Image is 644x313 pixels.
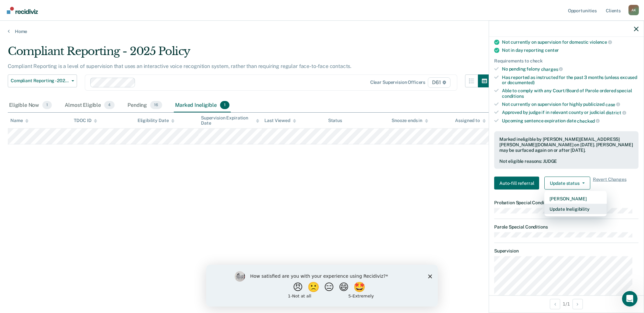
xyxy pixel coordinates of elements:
button: Auto-fill referral [494,177,539,190]
button: Update status [544,177,590,190]
button: [PERSON_NAME] [544,194,607,204]
div: Has reported as instructed for the past 3 months (unless excused or [502,74,638,85]
div: Supervision Expiration Date [201,115,259,126]
dt: Supervision [494,248,638,254]
span: Revert Changes [593,177,627,190]
div: Able to comply with any Court/Board of Parole ordered special [502,88,638,99]
div: Almost Eligible [63,98,116,113]
button: Next Opportunity [572,299,583,309]
p: Compliant Reporting is a level of supervision that uses an interactive voice recognition system, ... [8,63,351,69]
span: district [606,110,626,115]
iframe: Intercom live chat [622,291,638,307]
button: Profile dropdown button [628,5,639,15]
span: D61 [428,77,450,88]
div: Assigned to [455,118,485,123]
span: 1 [220,101,229,109]
div: TDOC ID [74,118,97,123]
div: No pending felony [502,66,638,72]
div: Upcoming sentence expiration date [502,118,638,124]
div: 1 / 1 [489,295,644,312]
div: Last Viewed [264,118,296,123]
span: 16 [150,101,162,109]
dt: Probation Special Conditions [494,200,638,206]
div: Pending [126,98,163,113]
div: Not currently on supervision for domestic [502,39,638,45]
div: Eligible Now [8,98,53,113]
div: Not currently on supervision for highly publicized [502,101,638,107]
span: 1 [42,101,52,109]
button: Update Ineligibility [544,204,607,214]
div: Compliant Reporting - 2025 Policy [8,45,491,63]
span: documented) [507,80,535,85]
div: Status [328,118,342,123]
span: checked [577,118,600,123]
div: Not in day reporting [502,48,638,53]
div: Approved by judge if in relevant county or judicial [502,110,638,116]
dt: Parole Special Conditions [494,224,638,229]
span: center [545,48,559,53]
a: Navigate to form link [494,177,542,190]
span: 4 [104,101,115,109]
span: Compliant Reporting - 2025 Policy [11,78,69,84]
a: Home [8,28,636,34]
div: Snooze ends in [392,118,428,123]
div: Requirements to check [494,58,638,64]
div: Marked ineligible by [PERSON_NAME][EMAIL_ADDRESS][PERSON_NAME][DOMAIN_NAME] on [DATE]. [PERSON_NA... [499,137,633,153]
span: violence [590,39,612,45]
div: A K [628,5,639,15]
span: conditions [502,93,524,98]
div: Clear supervision officers [370,80,425,85]
div: Name [10,118,28,123]
iframe: Survey by Kim from Recidiviz [206,265,438,307]
button: Previous Opportunity [550,299,560,309]
div: Marked Ineligible [174,98,231,113]
span: case [605,102,620,107]
div: Eligibility Date [138,118,175,123]
div: Not eligible reasons: JUDGE [499,158,633,164]
span: charges [541,66,563,72]
img: Recidiviz [7,7,38,14]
